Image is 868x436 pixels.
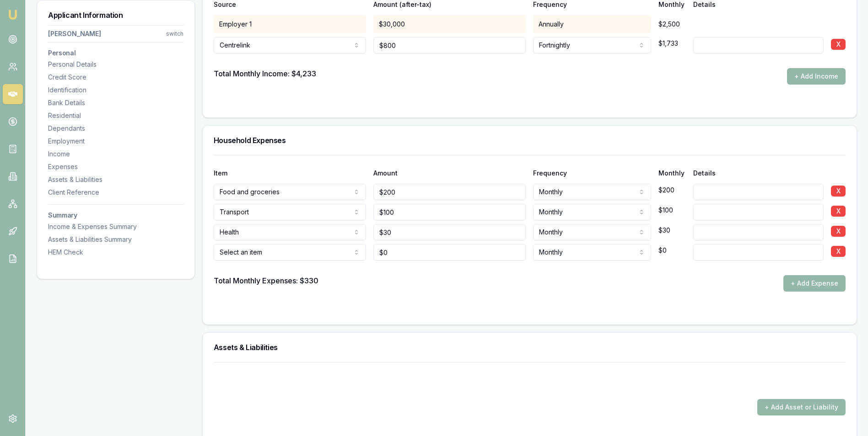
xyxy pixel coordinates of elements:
[693,170,846,176] div: Details
[831,246,846,257] button: X
[48,162,183,171] div: Expenses
[658,181,686,199] div: $200
[214,344,846,351] h3: Assets & Liabilities
[787,68,846,85] button: + Add Income
[7,9,18,20] img: emu-icon-u.png
[658,170,686,176] div: Monthly
[48,175,183,184] div: Assets & Liabilities
[831,206,846,217] button: X
[166,30,183,37] div: switch
[373,244,526,261] input: $
[831,39,846,50] button: X
[48,188,183,197] div: Client Reference
[48,124,183,133] div: Dependants
[214,68,316,85] div: Total Monthly Income: $4,233
[658,201,686,219] div: $100
[48,50,183,56] h3: Personal
[658,15,686,33] div: $2,500
[48,235,183,244] div: Assets & Liabilities Summary
[373,184,526,200] input: $
[214,1,366,8] div: Source
[48,222,183,231] div: Income & Expenses Summary
[214,137,846,144] h3: Household Expenses
[373,224,526,240] input: $
[214,170,366,176] div: Item
[214,15,366,33] div: Employer 1
[48,248,183,257] div: HEM Check
[693,1,846,8] div: Details
[373,37,526,53] input: $
[373,204,526,220] input: $
[48,137,183,146] div: Employment
[533,170,567,176] div: Frequency
[783,275,846,292] button: + Add Expense
[373,1,526,8] div: Amount (after-tax)
[533,1,567,8] div: Frequency
[658,241,686,260] div: $0
[373,170,526,176] div: Amount
[533,15,651,33] div: Annually
[831,186,846,197] button: X
[48,11,183,19] h3: Applicant Information
[48,29,101,38] div: [PERSON_NAME]
[48,73,183,82] div: Credit Score
[48,111,183,120] div: Residential
[757,399,846,415] button: + Add Asset or Liability
[831,226,846,237] button: X
[48,85,183,95] div: Identification
[373,15,526,33] div: $30,000
[48,212,183,218] h3: Summary
[658,34,686,53] div: $1,733
[658,221,686,239] div: $30
[48,98,183,107] div: Bank Details
[48,149,183,159] div: Income
[48,60,183,69] div: Personal Details
[214,275,318,292] div: Total Monthly Expenses: $330
[658,1,686,8] div: Monthly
